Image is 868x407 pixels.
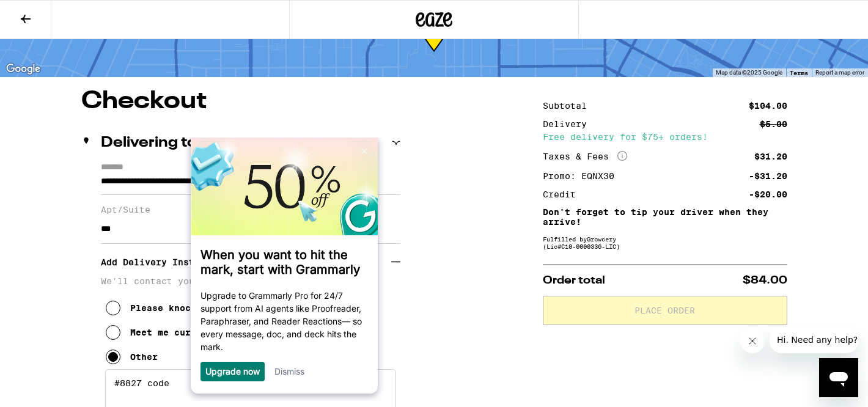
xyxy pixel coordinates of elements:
a: Upgrade now [21,229,76,239]
div: Promo: EQNX30 [543,172,623,180]
a: Dismiss [90,229,120,239]
div: Delivery [543,120,595,128]
label: Apt/Suite [101,205,400,215]
h1: Checkout [81,89,400,114]
h3: Add Delivery Instructions [101,248,391,276]
img: close_x_white.png [178,11,183,16]
p: We'll contact you at [PHONE_NUMBER] when we arrive [101,276,400,286]
h2: Delivering to [101,136,197,150]
p: Don't forget to tip your driver when they arrive! [543,207,787,227]
div: -$31.20 [749,172,787,180]
div: Other [130,352,158,362]
div: Please knock or ring doorbell [130,303,290,313]
button: Other [106,345,158,369]
a: Terms [790,69,808,76]
p: Upgrade to Grammarly Pro for 24/7 support from AI agents like Proofreader, Paraphraser, and Reade... [17,152,184,216]
div: Credit [543,190,584,199]
a: Open this area in Google Maps (opens a new window) [3,61,43,77]
div: $31.20 [754,152,787,161]
a: Report a map error [815,69,864,76]
span: Place Order [634,306,695,315]
div: Free delivery for $75+ orders! [543,133,787,141]
span: $84.00 [743,275,787,286]
span: Map data ©2025 Google [716,69,782,76]
div: -$20.00 [749,190,787,199]
iframe: Message from company [770,326,858,353]
div: $5.00 [760,120,787,128]
div: Meet me curbside [130,328,218,337]
h3: When you want to hit the mark, start with Grammarly [17,110,184,139]
button: Meet me curbside [106,320,218,345]
button: Place Order [543,296,787,325]
img: Google [3,61,43,77]
div: Subtotal [543,101,595,110]
button: Please knock or ring doorbell [106,296,290,320]
div: $104.00 [749,101,787,110]
div: Taxes & Fees [543,151,627,162]
span: Order total [543,275,605,286]
iframe: Close message [740,329,765,353]
div: Fulfilled by Growcery (Lic# C10-0000336-LIC ) [543,235,787,250]
iframe: Button to launch messaging window [819,358,858,397]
